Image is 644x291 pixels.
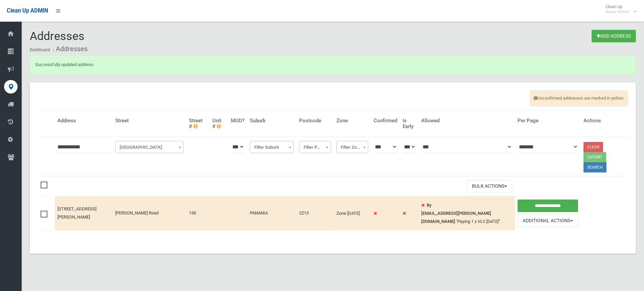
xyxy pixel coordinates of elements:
li: Addresses [51,43,88,55]
td: [PERSON_NAME] Road [113,196,186,230]
em: "Paying 1 x VLC [DATE]" [456,219,500,224]
span: Filter Zone [338,143,367,152]
span: Filter Street [115,141,184,153]
h4: Suburb [250,118,294,124]
h4: Allowed [421,118,512,124]
span: Clean Up ADMIN [7,7,48,14]
small: Super Admin [605,9,629,14]
td: : [419,196,515,230]
button: Export [583,152,606,162]
h4: Postcode [299,118,331,124]
button: Bulk Actions [467,180,512,192]
span: Filter Postcode [299,141,331,153]
span: Filter Postcode [301,143,329,152]
h4: Street # [189,118,207,129]
button: Search [583,162,606,172]
td: Zone [DATE] [334,196,371,230]
h4: Unit # [212,118,226,129]
span: Unconfirmed addresses are marked in yellow. [530,90,628,106]
a: [STREET_ADDRESS][PERSON_NAME] [57,206,96,220]
span: Filter Street [117,143,182,152]
h4: Zone [336,118,368,124]
a: Add Address [592,30,636,42]
h4: MUD? [231,118,244,124]
span: Addresses [30,29,85,43]
span: Clean Up [602,4,636,14]
strong: By [EMAIL_ADDRESS][PERSON_NAME][DOMAIN_NAME] [421,203,491,224]
span: Filter Zone [336,141,368,153]
h4: Per Page [518,118,578,124]
a: Dashboard [30,47,50,52]
h4: Actions [583,118,625,124]
td: 150 [186,196,210,230]
td: 2213 [296,196,334,230]
span: Filter Suburb [250,141,294,153]
span: Filter Suburb [252,143,292,152]
h4: Confirmed [374,118,397,124]
h4: Street [115,118,184,124]
td: PANANIA [247,196,296,230]
h4: Is Early [403,118,416,129]
a: Clear [583,142,603,152]
div: Successfully updated address. [30,55,636,74]
button: Additional Actions [518,214,578,227]
h4: Address [57,118,110,124]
